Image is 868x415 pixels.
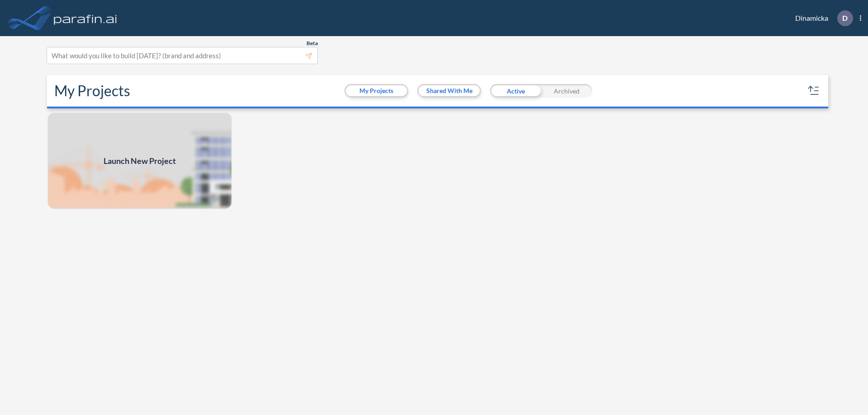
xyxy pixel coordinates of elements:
[419,85,480,96] button: Shared With Me
[807,84,821,98] button: sort
[47,112,232,210] img: add
[54,82,130,99] h2: My Projects
[541,84,592,98] div: Archived
[307,40,318,47] span: Beta
[52,9,119,27] img: logo
[490,84,541,98] div: Active
[782,10,861,26] div: Dinamicka
[346,85,407,96] button: My Projects
[47,112,232,210] a: Launch New Project
[104,155,176,167] span: Launch New Project
[842,14,848,22] p: D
